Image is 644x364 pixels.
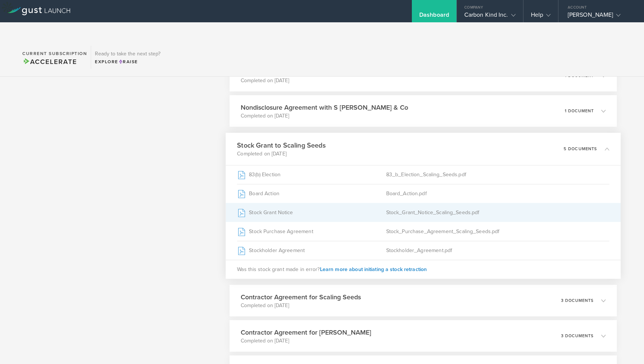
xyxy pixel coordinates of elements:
[237,140,326,150] h3: Stock Grant to Scaling Seeds
[241,103,408,112] h3: Nondisclosure Agreement with S [PERSON_NAME] & Co
[241,328,371,337] h3: Contractor Agreement for [PERSON_NAME]
[95,58,160,65] div: Explore
[237,150,326,158] p: Completed on [DATE]
[237,165,386,184] div: 83(b) Election
[565,74,594,78] p: 1 document
[118,59,138,64] span: Raise
[320,266,427,273] span: Learn more about initiating a stock retraction
[225,260,621,279] div: Was this stock grant made in error?
[241,302,361,309] p: Completed on [DATE]
[95,51,160,57] h3: Ready to take the next step?
[386,165,609,184] div: 83_b_Election_Scaling_Seeds.pdf
[241,337,371,345] p: Completed on [DATE]
[91,46,164,69] div: Ready to take the next step?ExploreRaise
[464,11,516,22] div: Carbon Kind Inc.
[22,51,87,56] h2: Current Subscription
[237,222,386,241] div: Stock Purchase Agreement
[241,112,408,120] p: Completed on [DATE]
[563,147,597,151] p: 5 documents
[386,203,609,222] div: Stock_Grant_Notice_Scaling_Seeds.pdf
[237,184,386,203] div: Board Action
[237,241,386,260] div: Stockholder Agreement
[386,184,609,203] div: Board_Action.pdf
[386,222,609,241] div: Stock_Purchase_Agreement_Scaling_Seeds.pdf
[607,328,644,364] iframe: Chat Widget
[561,299,594,303] p: 3 documents
[241,292,361,302] h3: Contractor Agreement for Scaling Seeds
[568,11,631,22] div: [PERSON_NAME]
[561,334,594,338] p: 3 documents
[237,203,386,222] div: Stock Grant Notice
[241,77,407,84] p: Completed on [DATE]
[419,11,449,22] div: Dashboard
[386,241,609,260] div: Stockholder_Agreement.pdf
[531,11,551,22] div: Help
[22,58,77,66] span: Accelerate
[565,109,594,113] p: 1 document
